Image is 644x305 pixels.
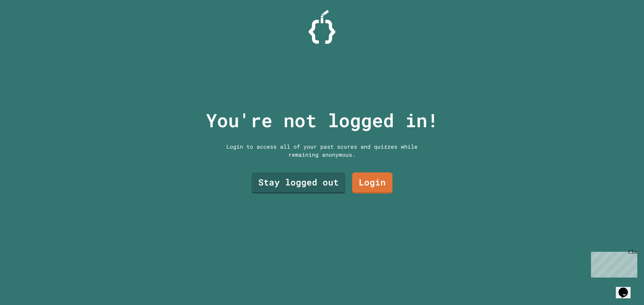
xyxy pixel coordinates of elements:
img: Logo.svg [309,10,335,44]
div: Login to access all of your past scores and quizzes while remaining anonymous. [221,143,423,159]
p: You're not logged in! [206,106,438,134]
div: Chat with us now!Close [3,3,46,43]
iframe: chat widget [616,278,637,298]
a: Stay logged out [252,172,345,194]
a: Login [352,172,392,194]
iframe: chat widget [588,249,637,278]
